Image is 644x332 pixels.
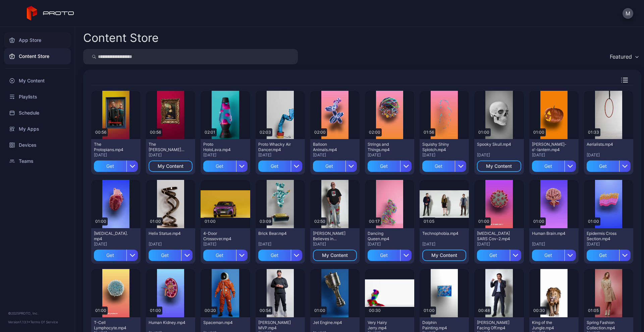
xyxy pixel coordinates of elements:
[477,320,514,331] div: Manny Pacquiao Facing Off.mp4
[477,152,521,158] div: [DATE]
[203,160,247,172] button: Get
[203,160,236,172] div: Get
[258,250,302,261] button: Get
[532,242,576,247] div: [DATE]
[258,160,302,172] button: Get
[587,231,624,242] div: Epidermis Cross Section.mp4
[149,152,193,158] div: [DATE]
[606,49,641,64] button: Featured
[368,231,405,242] div: Dancing Queen.mp4
[422,320,459,331] div: Dolphin Painting.mp4
[8,320,30,324] span: Version 1.13.1 •
[4,73,71,89] a: My Content
[532,160,565,172] div: Get
[149,250,181,261] div: Get
[203,142,240,152] div: Proto HoloLava.mp4
[477,250,509,261] div: Get
[587,160,619,172] div: Get
[94,231,131,242] div: Human Heart.mp4
[623,8,633,19] button: M
[368,250,412,261] button: Get
[587,160,631,172] button: Get
[313,231,350,242] div: Howie Mandel Believes in Proto.mp4
[532,142,569,152] div: Jack-o'-lantern.mp4
[486,163,512,169] div: My Content
[94,152,138,158] div: [DATE]
[94,160,138,172] button: Get
[203,250,236,261] div: Get
[94,250,138,261] button: Get
[313,160,357,172] button: Get
[94,250,126,261] div: Get
[258,320,295,331] div: Albert Pujols MVP.mp4
[313,160,345,172] div: Get
[30,320,58,324] a: Terms Of Service
[610,53,632,60] div: Featured
[587,152,631,158] div: [DATE]
[477,231,514,242] div: Covid-19 SARS Cov-2.mp4
[4,105,71,121] div: Schedule
[422,152,466,158] div: [DATE]
[422,242,466,247] div: [DATE]
[313,152,357,158] div: [DATE]
[203,152,247,158] div: [DATE]
[94,242,138,247] div: [DATE]
[149,320,185,325] div: Human Kidney.mp4
[83,32,159,44] div: Content Store
[368,242,412,247] div: [DATE]
[258,242,302,247] div: [DATE]
[149,231,185,236] div: Helix Statue.mp4
[322,253,348,258] div: My Content
[149,160,193,172] button: My Content
[587,250,619,261] div: Get
[587,242,631,247] div: [DATE]
[203,320,240,325] div: Spaceman.mp4
[587,320,624,331] div: Spring Fashion Collection.mp4
[313,142,350,152] div: Balloon Animals.mp4
[258,142,295,152] div: Proto Whacky Air Dancer.mp4
[313,242,357,247] div: [DATE]
[258,152,302,158] div: [DATE]
[4,89,71,105] div: Playlists
[313,250,357,261] button: My Content
[149,242,193,247] div: [DATE]
[368,160,400,172] div: Get
[587,250,631,261] button: Get
[94,160,126,172] div: Get
[477,142,514,147] div: Spooky Skull.mp4
[203,242,247,247] div: [DATE]
[4,48,71,64] a: Content Store
[477,250,521,261] button: Get
[4,32,71,48] a: App Store
[477,242,521,247] div: [DATE]
[258,250,291,261] div: Get
[532,250,565,261] div: Get
[422,250,466,261] button: My Content
[368,142,405,152] div: Strings and Things.mp4
[4,153,71,169] a: Teams
[203,250,247,261] button: Get
[203,231,240,242] div: 4-Door Crossover.mp4
[94,320,131,331] div: T-Cell Lymphocyte.mp4
[368,160,412,172] button: Get
[422,142,459,152] div: Squishy Shiny Splotch.mp4
[149,142,185,152] div: The Mona Lisa.mp4
[4,137,71,153] a: Devices
[313,320,350,325] div: Jet Engine.mp4
[94,142,131,152] div: The Protopians.mp4
[368,152,412,158] div: [DATE]
[368,320,405,331] div: Very Hairy Jerry.mp4
[532,250,576,261] button: Get
[368,250,400,261] div: Get
[532,160,576,172] button: Get
[532,231,569,236] div: Human Brain.mp4
[431,253,457,258] div: My Content
[4,121,71,137] a: My Apps
[422,160,455,172] div: Get
[149,250,193,261] button: Get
